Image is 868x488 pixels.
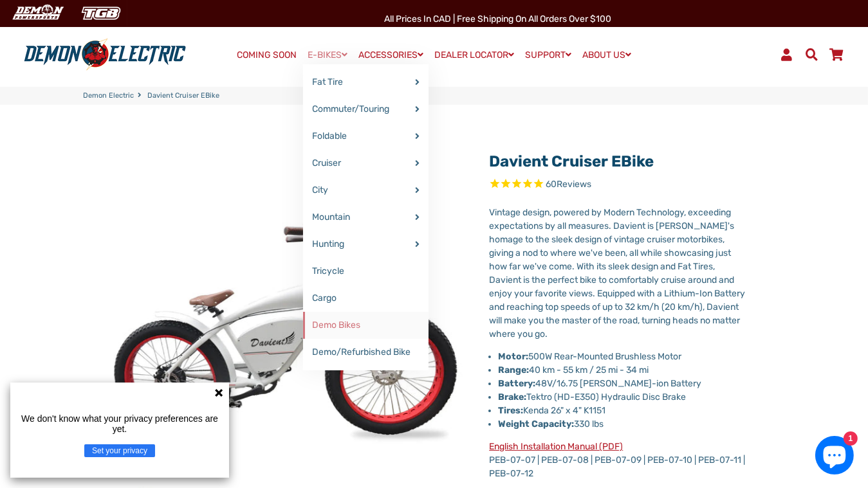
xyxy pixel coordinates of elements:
[498,365,529,375] strong: Range:
[303,150,429,177] a: Cruiser
[498,392,686,402] span: Tektro (HD-E350) Hydraulic Disc Brake
[578,46,636,64] a: ABOUT US
[232,46,301,64] a: COMING SOON
[489,206,746,341] p: Vintage design, powered by Modern Technology, exceeding expectations by all measures. Davient is ...
[498,378,535,389] strong: Battery:
[811,436,858,478] inbox-online-store-chat: Shopify online store chat
[498,351,528,362] strong: Motor:
[498,365,649,375] span: 40 km - 55 km / 25 mi - 34 mi
[15,413,224,434] p: We don't know what your privacy preferences are yet.
[303,258,429,285] a: Tricycle
[84,91,134,102] a: Demon Electric
[303,312,429,339] a: Demo Bikes
[354,46,428,64] a: ACCESSORIES
[148,91,220,102] span: Davient Cruiser eBike
[303,285,429,312] a: Cargo
[498,417,746,431] p: 330 lbs
[303,46,352,64] a: E-BIKES
[489,177,746,192] span: Rated 4.8 out of 5 stars 60 reviews
[498,405,523,416] strong: Tires:
[303,231,429,258] a: Hunting
[489,152,654,170] a: Davient Cruiser eBike
[528,351,681,362] span: 500W Rear-Mounted Brushless Motor
[498,419,574,429] strong: Weight Capacity:
[303,339,429,366] a: Demo/Refurbished Bike
[430,46,519,64] a: DEALER LOCATOR
[303,96,429,123] a: Commuter/Touring
[303,69,429,96] a: Fat Tire
[303,177,429,204] a: City
[498,378,701,389] span: 48V/16.75 [PERSON_NAME]-ion Battery
[84,444,155,457] button: Set your privacy
[498,405,605,416] span: Kenda 26" x 4" K1151
[489,441,623,452] a: English Installation Manual (PDF)
[521,46,576,64] a: SUPPORT
[19,38,190,71] img: Demon Electric logo
[303,204,429,231] a: Mountain
[546,179,591,190] span: 60 reviews
[489,441,745,479] span: PEB-07-07 | PEB-07-08 | PEB-07-09 | PEB-07-10 | PEB-07-11 | PEB-07-12
[6,3,68,24] img: Demon Electric
[557,179,591,190] span: Reviews
[75,3,127,24] img: TGB Canada
[498,392,526,402] strong: Brake:
[303,123,429,150] a: Foldable
[384,14,611,24] span: All Prices in CAD | Free shipping on all orders over $100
